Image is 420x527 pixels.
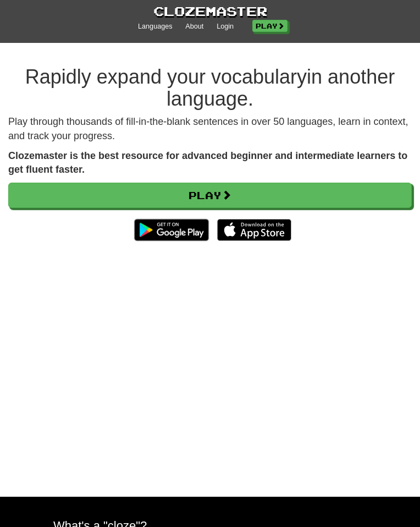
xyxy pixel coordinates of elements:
a: Clozemaster [153,2,267,20]
a: About [185,22,203,32]
a: Login [217,22,234,32]
p: Play through thousands of fill-in-the-blank sentences in over 50 languages, learn in context, and... [8,115,412,143]
a: Play [252,20,288,32]
img: Get it on Google Play [129,213,214,246]
img: Download_on_the_App_Store_Badge_US-UK_135x40-25178aeef6eb6b83b96f5f2d004eda3bffbb37122de64afbaef7... [217,219,291,241]
strong: Clozemaster is the best resource for advanced beginner and intermediate learners to get fluent fa... [8,150,407,175]
a: Play [8,183,412,208]
a: Languages [138,22,172,32]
